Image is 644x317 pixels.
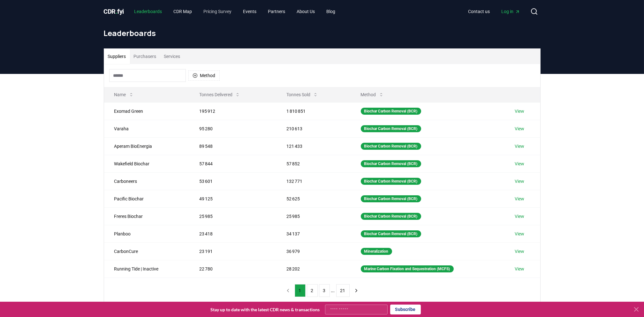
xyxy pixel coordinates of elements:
[515,231,524,237] a: View
[104,207,189,225] td: Freres Biochar
[276,102,350,120] td: 1 810 851
[104,137,189,155] td: Aperam BioEnergia
[104,28,541,38] h1: Leaderboards
[104,155,189,172] td: Wakefield Biochar
[189,155,276,172] td: 57 844
[281,88,323,101] button: Tonnes Sold
[502,8,520,15] span: Log in
[189,120,276,137] td: 95 280
[361,213,421,220] div: Biochar Carbon Removal (BCR)
[331,287,335,294] li: ...
[276,242,350,260] td: 36 979
[189,207,276,225] td: 25 985
[168,6,197,17] a: CDR Map
[104,102,189,120] td: Exomad Green
[188,70,220,81] button: Method
[109,88,139,101] button: Name
[496,6,525,17] a: Log in
[276,207,350,225] td: 25 985
[276,260,350,277] td: 28 202
[276,225,350,242] td: 34 137
[515,178,524,184] a: View
[104,242,189,260] td: CarbonCure
[515,143,524,149] a: View
[515,266,524,272] a: View
[463,6,495,17] a: Contact us
[104,172,189,190] td: Carboneers
[104,225,189,242] td: Planboo
[194,88,245,101] button: Tonnes Delivered
[189,137,276,155] td: 89 548
[276,155,350,172] td: 57 852
[515,213,524,220] a: View
[104,120,189,137] td: Varaha
[361,125,421,132] div: Biochar Carbon Removal (BCR)
[361,265,454,272] div: Marine Carbon Fixation and Sequestration (MCFS)
[356,88,389,101] button: Method
[198,6,237,17] a: Pricing Survey
[189,260,276,277] td: 22 780
[361,230,421,237] div: Biochar Carbon Removal (BCR)
[129,6,167,17] a: Leaderboards
[515,126,524,132] a: View
[515,161,524,167] a: View
[238,6,261,17] a: Events
[189,242,276,260] td: 23 191
[319,284,330,297] button: 3
[104,49,130,64] button: Suppliers
[263,6,290,17] a: Partners
[189,172,276,190] td: 53 601
[189,102,276,120] td: 195 912
[307,284,318,297] button: 2
[361,108,421,115] div: Biochar Carbon Removal (BCR)
[515,196,524,202] a: View
[130,49,160,64] button: Purchasers
[276,190,350,207] td: 52 625
[321,6,340,17] a: Blog
[104,7,124,16] a: CDR.fyi
[116,8,117,15] span: .
[189,225,276,242] td: 23 418
[129,6,340,17] nav: Main
[160,49,184,64] button: Services
[515,108,524,114] a: View
[361,248,392,255] div: Mineralization
[361,143,421,150] div: Biochar Carbon Removal (BCR)
[104,260,189,277] td: Running Tide | Inactive
[292,6,320,17] a: About Us
[361,195,421,202] div: Biochar Carbon Removal (BCR)
[276,137,350,155] td: 121 433
[515,248,524,255] a: View
[104,8,124,15] span: CDR fyi
[276,120,350,137] td: 210 613
[351,284,362,297] button: next page
[189,190,276,207] td: 49 125
[336,284,350,297] button: 21
[463,6,525,17] nav: Main
[361,160,421,167] div: Biochar Carbon Removal (BCR)
[361,178,421,185] div: Biochar Carbon Removal (BCR)
[295,284,306,297] button: 1
[276,172,350,190] td: 132 771
[104,190,189,207] td: Pacific Biochar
